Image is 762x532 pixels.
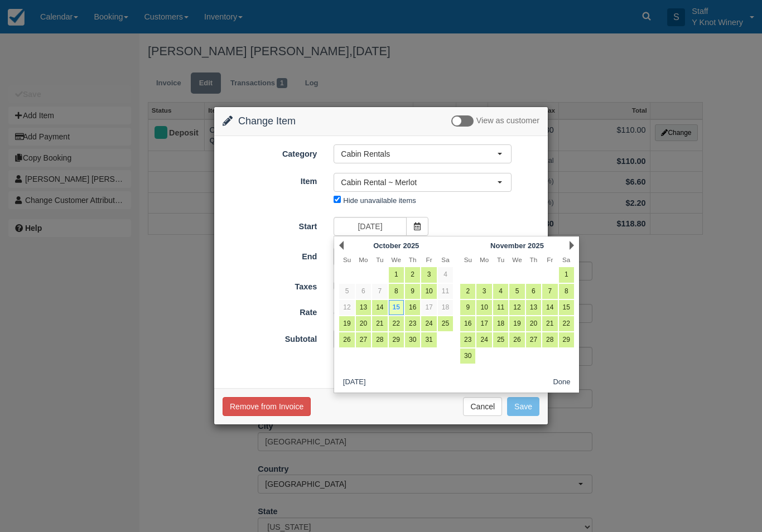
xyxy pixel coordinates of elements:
a: 3 [476,284,491,299]
span: Thursday [530,256,538,263]
a: 8 [389,284,404,299]
span: November [490,241,525,250]
a: Prev [339,241,344,250]
a: 8 [559,284,574,299]
a: 16 [460,316,475,331]
button: Save [507,397,539,416]
a: 26 [509,332,524,347]
a: 5 [509,284,524,299]
a: 27 [526,332,541,347]
span: Cabin Rental ~ Merlot [341,177,497,188]
label: Category [214,144,325,160]
a: 30 [405,332,420,347]
a: 20 [526,316,541,331]
span: Saturday [441,256,449,263]
label: Start [214,217,325,233]
a: 20 [356,316,371,331]
a: 4 [493,284,508,299]
a: 14 [372,300,387,315]
button: Remove from Invoice [223,397,311,416]
a: 10 [476,300,491,315]
a: 17 [476,316,491,331]
a: 6 [356,284,371,299]
a: 15 [389,300,404,315]
a: 28 [372,332,387,347]
a: 9 [405,284,420,299]
a: 3 [421,267,436,282]
span: Tuesday [497,256,504,263]
span: Friday [547,256,553,263]
a: 30 [460,349,475,364]
a: 17 [421,300,436,315]
label: Hide unavailable items [343,196,416,205]
div: 1 Day @ $110.00 [325,304,548,322]
a: 29 [559,332,574,347]
button: [DATE] [339,375,370,389]
a: 25 [493,332,508,347]
span: Saturday [562,256,570,263]
a: 22 [559,316,574,331]
a: 10 [421,284,436,299]
span: View as customer [476,117,539,125]
span: Wednesday [512,256,522,263]
a: 19 [509,316,524,331]
span: Thursday [409,256,417,263]
button: Done [549,375,575,389]
a: 9 [460,300,475,315]
label: Taxes [214,277,325,293]
a: 2 [460,284,475,299]
a: 1 [389,267,404,282]
a: 2 [405,267,420,282]
a: 14 [542,300,557,315]
a: 16 [405,300,420,315]
a: 15 [559,300,574,315]
label: Subtotal [214,330,325,345]
a: 26 [339,332,354,347]
a: 22 [389,316,404,331]
button: Cancel [463,397,502,416]
span: Cabin Rentals [341,148,497,159]
span: Wednesday [392,256,401,263]
a: 19 [339,316,354,331]
span: Sunday [343,256,351,263]
a: 7 [542,284,557,299]
span: October [373,241,401,250]
label: End [214,247,325,263]
label: Item [214,172,325,187]
a: 4 [438,267,453,282]
a: 12 [339,300,354,315]
a: 23 [460,332,475,347]
a: 23 [405,316,420,331]
a: 21 [372,316,387,331]
a: 13 [526,300,541,315]
a: 24 [421,316,436,331]
a: 25 [438,316,453,331]
span: Change Item [238,115,296,127]
span: Tuesday [376,256,383,263]
span: Monday [480,256,489,263]
a: 18 [438,300,453,315]
a: 29 [389,332,404,347]
a: 27 [356,332,371,347]
a: 7 [372,284,387,299]
a: 31 [421,332,436,347]
a: 11 [493,300,508,315]
a: 1 [559,267,574,282]
span: Sunday [464,256,472,263]
a: 11 [438,284,453,299]
a: Next [570,241,574,250]
a: 28 [542,332,557,347]
button: Cabin Rental ~ Merlot [334,173,512,192]
label: Rate [214,303,325,318]
button: Cabin Rentals [334,144,512,163]
a: 24 [476,332,491,347]
span: Monday [359,256,368,263]
a: 5 [339,284,354,299]
span: 2025 [403,241,419,250]
span: Friday [426,256,432,263]
a: 12 [509,300,524,315]
a: 6 [526,284,541,299]
a: 21 [542,316,557,331]
a: 18 [493,316,508,331]
a: 13 [356,300,371,315]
